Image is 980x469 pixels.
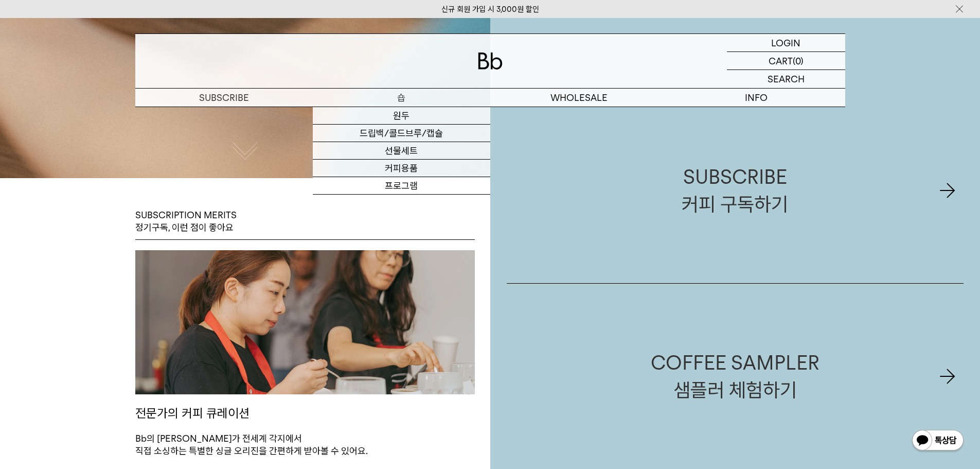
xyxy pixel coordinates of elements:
a: 프로그램 [313,177,490,195]
a: SUBSCRIBE [135,89,313,107]
a: SUBSCRIBE커피 구독하기 [507,98,964,283]
p: CART [769,52,793,70]
a: 숍 [313,89,490,107]
img: 전문가의 커피 큐레이션 [135,250,475,395]
img: 로고 [478,53,503,70]
img: 카카오톡 채널 1:1 채팅 버튼 [911,429,965,454]
p: LOGIN [771,34,800,51]
div: SUBSCRIBE 커피 구독하기 [682,163,788,218]
a: 신규 회원 가입 시 3,000원 할인 [441,5,539,14]
p: INFO [668,89,845,107]
a: 드립백/콜드브루/캡슐 [313,125,490,142]
a: LOGIN [727,34,845,52]
a: 선물세트 [313,142,490,160]
div: COFFEE SAMPLER 샘플러 체험하기 [651,349,819,404]
p: (0) [793,52,804,70]
p: WHOLESALE [490,89,668,107]
p: SUBSCRIPTION MERITS 정기구독, 이런 점이 좋아요 [135,209,237,234]
a: CART (0) [727,52,845,70]
p: SEARCH [768,70,805,88]
a: 원두 [313,107,490,125]
a: 커피용품 [313,160,490,177]
p: 전문가의 커피 큐레이션 [135,394,475,432]
p: Bb의 [PERSON_NAME]가 전세계 각지에서 직접 소싱하는 특별한 싱글 오리진을 간편하게 받아볼 수 있어요. [135,432,475,458]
